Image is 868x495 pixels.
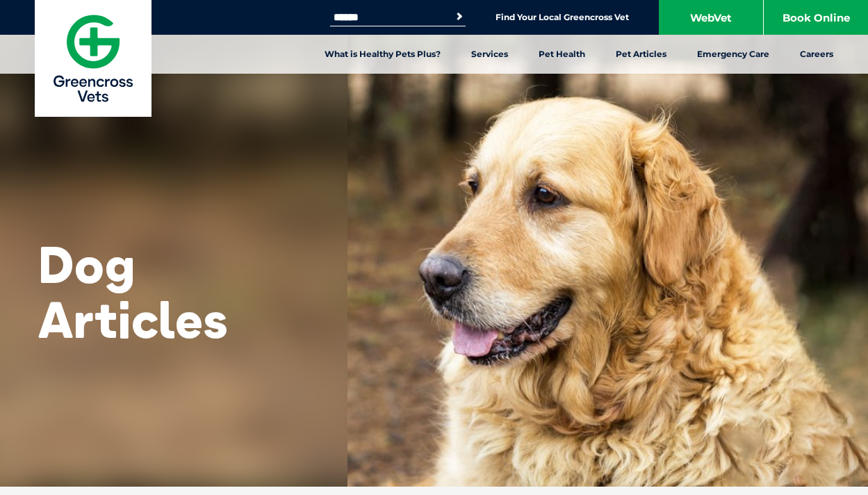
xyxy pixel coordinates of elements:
[682,35,785,74] a: Emergency Care
[309,35,456,74] a: What is Healthy Pets Plus?
[452,10,466,24] button: Search
[600,35,682,74] a: Pet Articles
[785,35,849,74] a: Careers
[496,12,629,23] a: Find Your Local Greencross Vet
[523,35,600,74] a: Pet Health
[38,237,309,347] h1: Dog Articles
[456,35,523,74] a: Services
